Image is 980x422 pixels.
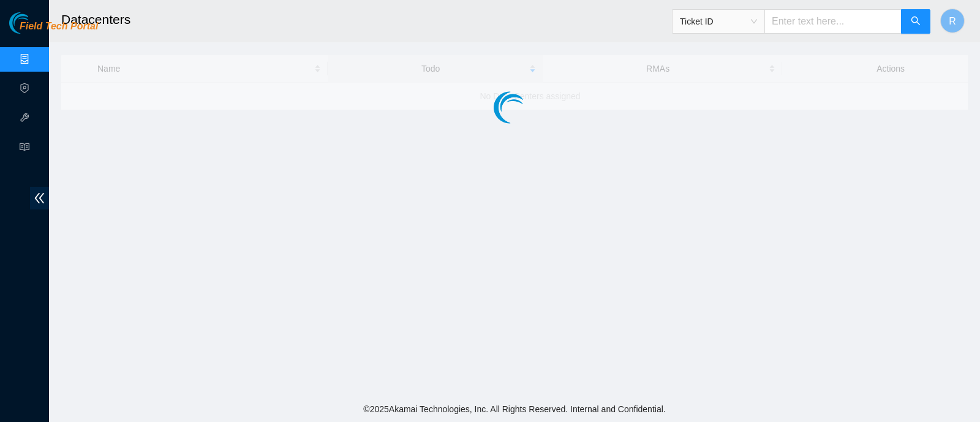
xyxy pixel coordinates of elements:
[911,16,921,28] span: search
[940,9,965,33] button: R
[901,9,930,34] button: search
[680,12,757,31] span: Ticket ID
[9,22,98,38] a: Akamai TechnologiesField Tech Portal
[9,12,62,34] img: Akamai Technologies
[949,13,956,29] span: R
[20,21,98,32] span: Field Tech Portal
[764,9,902,34] input: Enter text here...
[20,137,29,161] span: read
[49,396,980,422] footer: © 2025 Akamai Technologies, Inc. All Rights Reserved. Internal and Confidential.
[30,187,49,209] span: double-left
